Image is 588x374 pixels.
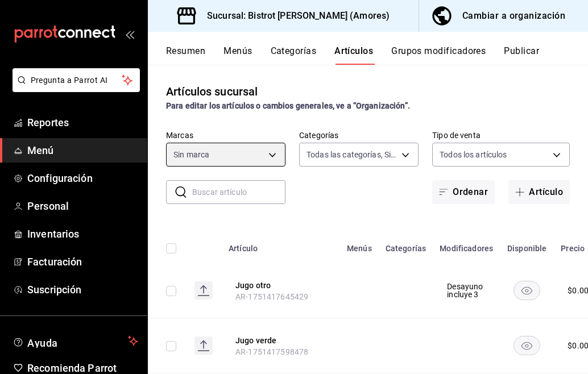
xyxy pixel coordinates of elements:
span: AR-1751417645429 [235,292,308,301]
span: Ayuda [27,334,123,348]
input: Buscar artículo [192,181,285,203]
button: Ordenar [432,180,495,204]
button: availability-product [514,281,540,300]
span: Todas las categorías, Sin categoría [307,149,397,160]
th: Modificadores [433,227,500,263]
span: AR-1751417598478 [235,347,308,356]
span: Desayuno incluye 3 [447,282,486,298]
button: Pregunta a Parrot AI [13,68,140,92]
button: Grupos modificadores [391,45,486,65]
label: Tipo de venta [432,131,570,139]
label: Categorías [299,131,419,139]
h3: Sucursal: Bistrot [PERSON_NAME] (Amores) [198,9,390,23]
button: Artículos [334,45,373,65]
th: Menús [340,227,379,263]
a: Pregunta a Parrot AI [8,82,140,94]
div: navigation tabs [166,45,588,65]
th: Artículo [222,227,340,263]
span: Menú [27,143,138,158]
button: edit-product-location [235,335,326,346]
label: Marcas [166,131,285,139]
span: Inventarios [27,226,138,242]
strong: Para editar los artículos o cambios generales, ve a “Organización”. [166,101,410,110]
button: availability-product [514,336,540,355]
button: Menús [223,45,252,65]
button: Artículo [508,180,570,204]
div: Cambiar a organización [462,8,565,24]
span: Todos los artículos [440,149,507,160]
span: Configuración [27,171,138,186]
span: Suscripción [27,282,138,297]
button: open_drawer_menu [125,30,134,39]
span: Facturación [27,254,138,269]
span: Sin marca [173,149,209,160]
div: Artículos sucursal [166,83,258,100]
th: Categorías [379,227,433,263]
button: Publicar [504,45,539,65]
span: Pregunta a Parrot AI [31,74,122,86]
button: Resumen [166,45,205,65]
button: edit-product-location [235,280,326,291]
th: Disponible [500,227,554,263]
span: Personal [27,198,138,214]
button: Categorías [271,45,317,65]
span: Reportes [27,115,138,130]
